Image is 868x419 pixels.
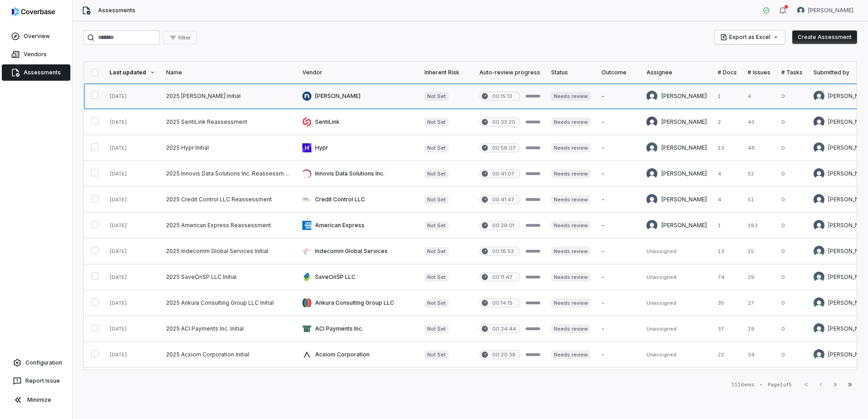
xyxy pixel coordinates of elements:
[596,187,641,213] td: -
[2,64,70,81] a: Assessments
[646,194,657,205] img: Bridget Seagraves avatar
[814,272,824,283] img: Jonathan Lee avatar
[760,381,762,388] div: •
[646,220,657,231] img: Bridget Seagraves avatar
[98,7,135,14] span: Assessments
[2,28,70,44] a: Overview
[814,349,824,360] img: Jonathan Lee avatar
[4,373,69,389] button: Report Issue
[479,69,540,76] div: Auto-review progress
[646,142,657,153] img: Madison Hull avatar
[792,30,857,44] button: Create Assessment
[551,69,591,76] div: Status
[646,117,657,127] img: Jason Boland avatar
[596,368,641,394] td: -
[715,30,785,44] button: Export as Excel
[718,69,737,76] div: # Docs
[646,168,657,179] img: Bridget Seagraves avatar
[814,220,824,231] img: Bridget Seagraves avatar
[178,34,191,41] span: Filter
[596,264,641,290] td: -
[596,290,641,316] td: -
[781,69,803,76] div: # Tasks
[748,69,770,76] div: # Issues
[646,69,707,76] div: Assignee
[302,69,414,76] div: Vendor
[166,69,291,76] div: Name
[814,297,824,308] img: Jonathan Lee avatar
[814,142,824,153] img: Madison Hull avatar
[814,246,824,257] img: Jonathan Lee avatar
[814,91,824,102] img: Madison Hull avatar
[797,7,804,14] img: Madison Hull avatar
[768,381,792,388] div: Page 1 of 5
[4,355,69,371] a: Configuration
[596,316,641,342] td: -
[814,168,824,179] img: Bridget Seagraves avatar
[808,7,853,14] span: [PERSON_NAME]
[596,342,641,368] td: -
[4,391,69,409] button: Minimize
[596,213,641,239] td: -
[596,161,641,187] td: -
[163,31,197,44] button: Filter
[424,69,469,76] div: Inherent Risk
[602,69,636,76] div: Outcome
[596,83,641,109] td: -
[814,194,824,205] img: Bridget Seagraves avatar
[646,91,657,102] img: Madison Hull avatar
[814,323,824,334] img: Jonathan Lee avatar
[792,4,859,17] button: Madison Hull avatar[PERSON_NAME]
[596,239,641,264] td: -
[2,46,70,63] a: Vendors
[731,381,755,388] div: 111 items
[596,135,641,161] td: -
[596,109,641,135] td: -
[814,117,824,127] img: Jason Boland avatar
[12,7,55,16] img: logo-D7KZi-bG.svg
[109,69,155,76] div: Last updated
